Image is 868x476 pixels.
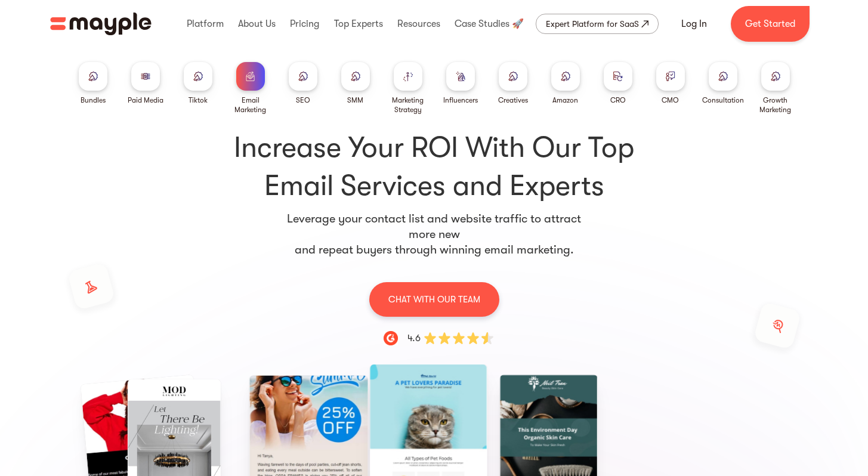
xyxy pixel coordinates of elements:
a: Growth Marketing [754,62,797,115]
a: Amazon [551,62,580,105]
a: Consultation [702,62,744,105]
a: Influencers [443,62,478,105]
div: Platform [184,5,227,43]
a: Creatives [498,62,528,105]
a: CRO [604,62,632,105]
p: CHAT WITH OUR TEAM [388,292,480,307]
a: Email Marketing [229,62,272,115]
div: Top Experts [331,5,386,43]
a: Get Started [731,6,810,42]
div: SEO [296,95,310,105]
a: Expert Platform for SaaS [536,14,659,34]
p: Leverage your contact list and website traffic to attract more new and repeat buyers through winn... [277,211,592,258]
a: CMO [656,62,685,105]
div: Marketing Strategy [387,95,430,115]
a: SMM [341,62,370,105]
a: Log In [667,10,721,38]
div: Pricing [287,5,322,43]
div: 4.6 [407,331,421,345]
div: CMO [662,95,679,105]
img: Mayple logo [50,13,152,35]
div: Resources [394,5,443,43]
div: Consultation [702,95,744,105]
a: SEO [289,62,317,105]
a: Marketing Strategy [387,62,430,115]
a: Bundles [79,62,107,105]
div: Influencers [443,95,478,105]
a: Paid Media [128,62,163,105]
div: Email Marketing [229,95,272,115]
div: Amazon [552,95,578,105]
div: Tiktok [189,95,208,105]
div: Bundles [81,95,106,105]
a: home [50,13,152,35]
div: Paid Media [128,95,163,105]
div: About Us [235,5,279,43]
h1: Increase Your ROI With Our Top Email Services and Experts [226,129,643,205]
a: CHAT WITH OUR TEAM [369,282,499,317]
a: Tiktok [184,62,212,105]
div: Creatives [498,95,528,105]
div: CRO [610,95,626,105]
div: Growth Marketing [754,95,797,115]
div: Expert Platform for SaaS [546,17,639,31]
div: SMM [347,95,363,105]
